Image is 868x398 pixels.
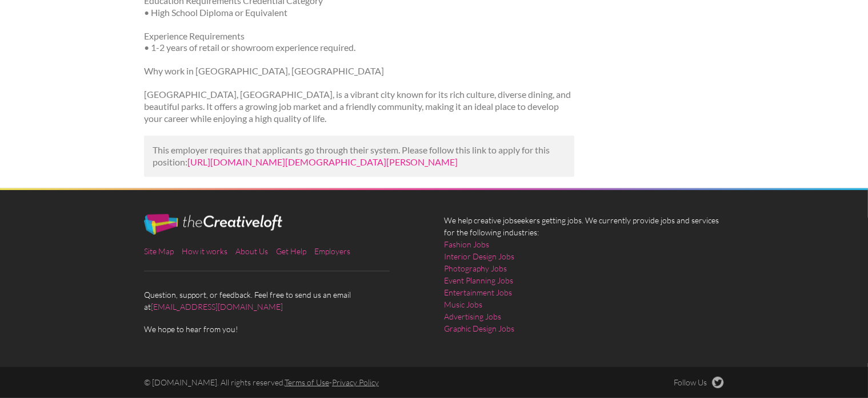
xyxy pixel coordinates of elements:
a: Fashion Jobs [444,238,489,250]
a: Employers [314,246,350,256]
a: Music Jobs [444,298,482,310]
p: Why work in [GEOGRAPHIC_DATA], [GEOGRAPHIC_DATA] [144,65,574,77]
a: Photography Jobs [444,262,507,274]
a: [EMAIL_ADDRESS][DOMAIN_NAME] [151,302,283,312]
img: The Creative Loft [144,214,282,235]
div: We help creative jobseekers getting jobs. We currently provide jobs and services for the followin... [434,214,734,344]
a: Site Map [144,246,174,256]
p: [GEOGRAPHIC_DATA], [GEOGRAPHIC_DATA], is a vibrant city known for its rich culture, diverse dinin... [144,89,574,124]
a: Get Help [276,246,306,256]
a: Advertising Jobs [444,310,501,322]
a: Event Planning Jobs [444,274,513,286]
a: How it works [182,246,227,256]
a: Interior Design Jobs [444,250,514,262]
a: Terms of Use [285,377,329,387]
p: This employer requires that applicants go through their system. Please follow this link to apply ... [153,144,566,168]
a: Follow Us [674,377,724,388]
div: © [DOMAIN_NAME]. All rights reserved. - [134,377,585,388]
p: Experience Requirements • 1-2 years of retail or showroom experience required. [144,30,574,54]
a: [URL][DOMAIN_NAME][DEMOGRAPHIC_DATA][PERSON_NAME] [187,156,458,167]
a: About Us [235,246,268,256]
a: Entertainment Jobs [444,286,512,298]
a: Privacy Policy [332,377,379,387]
span: We hope to hear from you! [144,323,424,335]
div: Question, support, or feedback. Feel free to send us an email at [134,214,434,335]
a: Graphic Design Jobs [444,322,514,334]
